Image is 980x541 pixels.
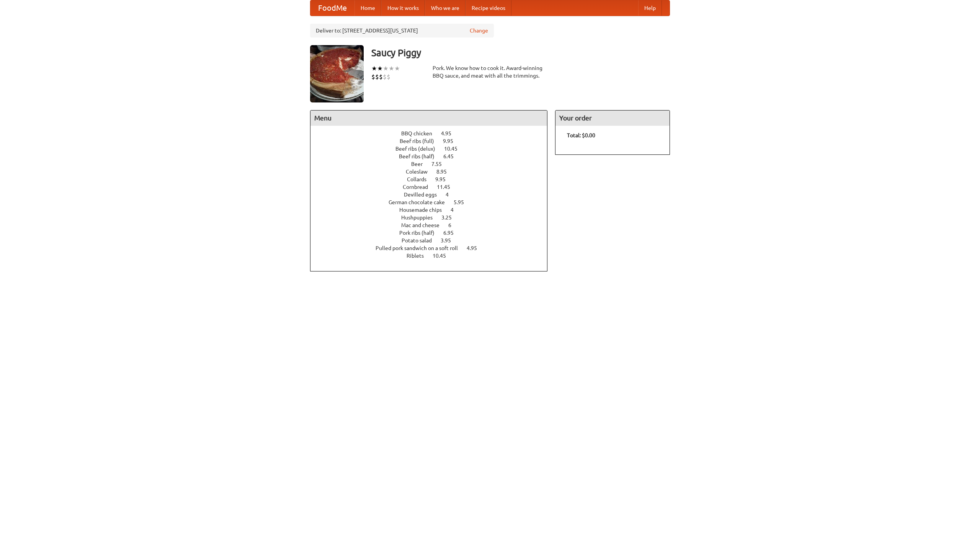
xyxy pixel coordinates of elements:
a: German chocolate cake 5.95 [389,199,478,205]
span: 6.95 [443,230,461,236]
span: Housemade chips [399,207,449,213]
h4: Your order [555,110,670,126]
a: Potato salad 3.95 [402,237,465,244]
b: Total: $0.00 [567,132,595,138]
li: ★ [383,64,389,73]
li: ★ [377,64,383,73]
a: Who we are [425,0,465,16]
span: Pulled pork sandwich on a soft roll [376,245,465,251]
span: German chocolate cake [389,199,452,205]
span: 4.95 [441,130,459,136]
li: $ [383,73,387,81]
a: Pork ribs (half) 6.95 [399,230,468,236]
a: Beef ribs (half) 6.45 [399,153,468,159]
span: 9.95 [435,176,453,182]
span: 10.45 [444,146,465,152]
h4: Menu [310,110,547,126]
img: angular.jpg [310,45,364,102]
div: Pork. We know how to cook it. Award-winning BBQ sauce, and meat with all the trimmings. [433,64,547,80]
a: Help [638,0,662,16]
a: Coleslaw 8.95 [406,169,461,175]
a: Beer 7.55 [411,161,456,167]
span: 3.95 [441,237,459,244]
span: 11.45 [437,184,458,190]
span: BBQ chicken [401,130,440,136]
li: $ [375,73,379,81]
li: ★ [371,64,377,73]
span: 5.95 [454,199,472,205]
span: Riblets [407,253,431,259]
a: BBQ chicken 4.95 [401,130,465,136]
li: $ [371,73,375,81]
span: 6 [448,222,459,228]
span: Mac and cheese [401,222,447,228]
a: Cornbread 11.45 [403,184,464,190]
span: Beer [411,161,430,167]
li: ★ [389,64,394,73]
a: Hushpuppies 3.25 [401,214,466,221]
li: $ [379,73,383,81]
span: 10.45 [433,253,454,259]
span: Beef ribs (delux) [395,146,443,152]
span: Cornbread [403,184,436,190]
a: Riblets 10.45 [407,253,460,259]
span: 8.95 [436,169,454,175]
span: Coleslaw [406,169,435,175]
a: Housemade chips 4 [399,207,468,213]
span: Devilled eggs [404,192,444,198]
span: 7.55 [431,161,449,167]
a: FoodMe [310,0,354,16]
span: 4.95 [467,245,485,251]
span: 6.45 [443,153,461,159]
a: Mac and cheese 6 [401,222,465,228]
span: 9.95 [443,138,461,144]
div: Deliver to: [STREET_ADDRESS][US_STATE] [310,24,494,37]
span: Beef ribs (full) [400,138,442,144]
a: Collards 9.95 [407,176,460,182]
a: Recipe videos [465,0,511,16]
a: How it works [381,0,425,16]
a: Pulled pork sandwich on a soft roll 4.95 [376,245,491,251]
h3: Saucy Piggy [371,45,670,60]
a: Home [354,0,381,16]
a: Change [470,27,488,34]
a: Beef ribs (delux) 10.45 [395,146,472,152]
span: Pork ribs (half) [399,230,442,236]
li: ★ [394,64,400,73]
span: Potato salad [402,237,439,244]
a: Beef ribs (full) 9.95 [400,138,467,144]
a: Devilled eggs 4 [404,192,463,198]
span: 4 [451,207,461,213]
span: 3.25 [441,214,459,221]
span: Collards [407,176,434,182]
span: 4 [446,192,456,198]
span: Hushpuppies [401,214,440,221]
span: Beef ribs (half) [399,153,442,159]
li: $ [387,73,390,81]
